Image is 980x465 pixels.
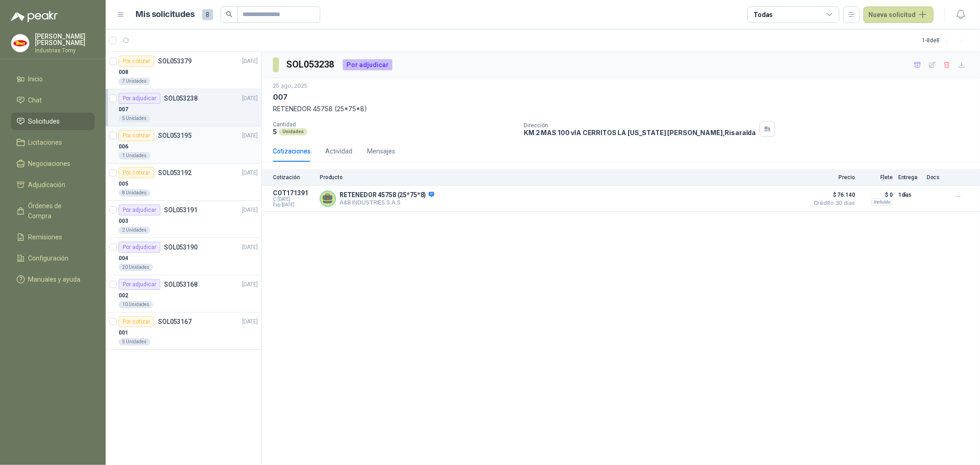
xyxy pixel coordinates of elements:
a: Solicitudes [11,113,95,130]
div: Unidades [279,128,307,136]
p: [DATE] [242,318,258,326]
a: Por cotizarSOL053167[DATE] 0015 Unidades [106,312,261,350]
div: Mensajes [367,146,395,156]
img: Company Logo [11,34,29,52]
p: 002 [119,291,128,300]
span: Solicitudes [28,116,60,126]
div: 8 Unidades [119,189,150,197]
p: Producto [320,174,804,181]
a: Inicio [11,70,95,88]
div: Por adjudicar [119,204,160,215]
p: A&B INDUSTRIES S.A.S [340,199,434,206]
p: Entrega [898,174,921,181]
a: Negociaciones [11,155,95,172]
a: Por cotizarSOL053195[DATE] 0061 Unidades [106,126,261,164]
a: Configuración [11,250,95,267]
a: Manuales y ayuda [11,271,95,288]
p: SOL053167 [158,318,192,325]
h1: Mis solicitudes [136,8,195,21]
img: Logo peakr [11,11,58,22]
span: C: [DATE] [273,197,314,202]
span: Remisiones [28,232,62,242]
p: [PERSON_NAME] [PERSON_NAME] [35,33,95,46]
span: $ 76.140 [809,189,855,200]
h3: SOL053238 [286,57,335,72]
div: Por cotizar [119,316,154,327]
div: Por cotizar [119,167,154,178]
p: Industrias Tomy [35,48,95,53]
p: 005 [119,180,128,188]
a: Órdenes de Compra [11,197,95,225]
p: [DATE] [242,57,258,66]
p: 25 ago, 2025 [273,82,307,91]
p: 007 [273,92,287,102]
button: Nueva solicitud [863,6,934,23]
div: 20 Unidades [119,264,153,271]
span: Chat [28,95,42,105]
a: Chat [11,91,95,109]
span: Manuales y ayuda [28,274,81,284]
p: RETENEDOR 45758 (25*75*8) [273,104,969,114]
p: 006 [119,142,128,151]
div: Por adjudicar [119,93,160,104]
p: 007 [119,105,128,114]
p: Precio [809,174,855,181]
p: 004 [119,254,128,263]
div: Actividad [325,146,352,156]
p: Cotización [273,174,314,181]
span: Inicio [28,74,43,84]
p: RETENEDOR 45758 (25*75*8) [340,191,434,199]
div: Por cotizar [119,56,154,67]
div: 7 Unidades [119,78,150,85]
div: 5 Unidades [119,115,150,122]
p: Cantidad [273,121,516,128]
div: Cotizaciones [273,146,311,156]
p: KM 2 MAS 100 vIA CERRITOS LA [US_STATE] [PERSON_NAME] , Risaralda [524,129,756,136]
div: 1 Unidades [119,152,150,159]
span: Negociaciones [28,159,71,169]
p: [DATE] [242,169,258,177]
span: Órdenes de Compra [28,201,86,221]
span: Licitaciones [28,137,62,147]
p: Docs [927,174,945,181]
a: Por adjudicarSOL053168[DATE] 00210 Unidades [106,275,261,312]
p: [DATE] [242,280,258,289]
p: COT171391 [273,189,314,197]
a: Por adjudicarSOL053190[DATE] 00420 Unidades [106,238,261,275]
div: 2 Unidades [119,227,150,234]
div: Por adjudicar [119,279,160,290]
div: 10 Unidades [119,301,153,308]
div: Por cotizar [119,130,154,141]
a: Por adjudicarSOL053238[DATE] 0075 Unidades [106,89,261,126]
p: [DATE] [242,131,258,140]
p: SOL053192 [158,170,192,176]
p: SOL053195 [158,132,192,139]
p: 008 [119,68,128,77]
p: 1 días [898,189,921,200]
a: Por cotizarSOL053192[DATE] 0058 Unidades [106,164,261,201]
p: SOL053238 [164,95,198,102]
p: SOL053168 [164,281,198,288]
span: Adjudicación [28,180,66,190]
span: search [226,11,232,17]
span: Crédito 30 días [809,200,855,206]
p: Dirección [524,122,756,129]
div: Por adjudicar [119,242,160,253]
div: Todas [753,10,773,20]
div: 5 Unidades [119,338,150,346]
p: SOL053190 [164,244,198,250]
p: SOL053191 [164,207,198,213]
a: Remisiones [11,228,95,246]
p: 003 [119,217,128,226]
div: 1 - 8 de 8 [922,33,969,48]
div: Incluido [871,198,893,206]
a: Licitaciones [11,134,95,151]
a: Por adjudicarSOL053191[DATE] 0032 Unidades [106,201,261,238]
p: 5 [273,128,277,136]
p: Flete [861,174,893,181]
p: $ 0 [861,189,893,200]
a: Por cotizarSOL053379[DATE] 0087 Unidades [106,52,261,89]
p: 001 [119,329,128,337]
div: Por adjudicar [343,59,392,70]
a: Adjudicación [11,176,95,193]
